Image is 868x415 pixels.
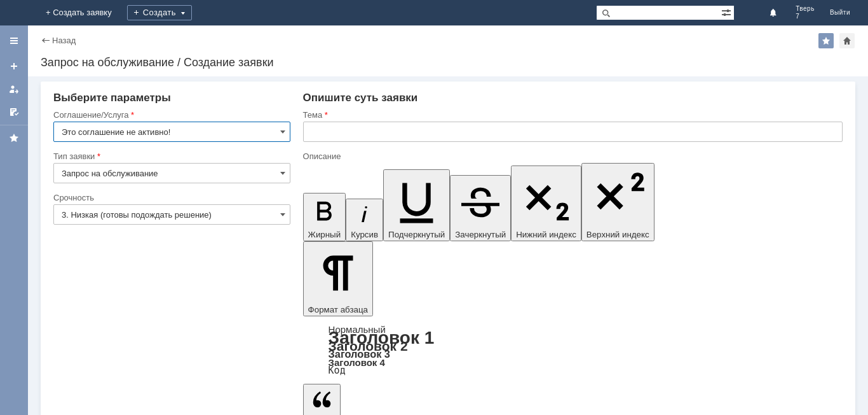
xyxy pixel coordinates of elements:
span: Опишите суть заявки [303,92,418,104]
span: Формат абзаца [308,305,368,314]
button: Зачеркнутый [450,175,511,241]
div: Тип заявки [53,152,288,160]
button: Подчеркнутый [383,169,450,241]
button: Формат абзаца [303,241,373,316]
div: Формат абзаца [303,325,843,375]
button: Жирный [303,193,346,241]
button: Нижний индекс [511,165,581,241]
a: Заголовок 4 [329,357,385,368]
a: Мои заявки [4,79,24,99]
div: Срочность [53,193,288,202]
a: Заголовок 2 [329,339,408,353]
span: Расширенный поиск [721,6,734,18]
div: Тема [303,111,840,119]
button: Курсив [346,199,383,241]
span: Выберите параметры [53,92,171,104]
a: Заголовок 1 [329,328,435,348]
span: Жирный [308,230,341,239]
span: Зачеркнутый [455,230,506,239]
span: Верхний индекс [587,230,649,239]
a: Мои согласования [4,102,24,122]
div: Добавить в избранное [818,33,834,48]
a: Код [329,365,346,376]
a: Нормальный [329,324,386,335]
div: Соглашение/Услуга [53,111,288,119]
span: Подчеркнутый [388,230,445,239]
span: Тверь [796,5,815,13]
div: Сделать домашней страницей [839,33,855,48]
span: Нижний индекс [516,230,576,239]
a: Создать заявку [4,56,24,76]
div: Описание [303,152,840,160]
span: Курсив [351,230,378,239]
a: Назад [52,36,76,45]
a: Заголовок 3 [329,348,390,360]
div: Запрос на обслуживание / Создание заявки [41,56,855,69]
button: Верхний индекс [581,163,654,241]
span: 7 [796,13,815,20]
div: Создать [127,5,192,20]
